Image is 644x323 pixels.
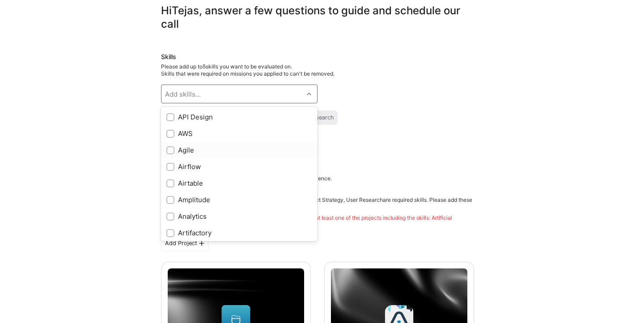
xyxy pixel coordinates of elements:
span: Skills that were required on missions you applied to can't be removed. [161,70,335,77]
div: Please select projects that best represent your skills and experience. Be prepared to discuss the... [161,175,474,229]
div: Please make sure that at least two projects are selected, with at least one of the projects inclu... [161,214,474,229]
div: Add Project [161,236,208,251]
div: Analytics [166,212,312,221]
div: Skills [161,52,474,61]
div: Agile [166,145,312,155]
i: icon PlusBlackFlat [199,241,204,246]
div: API Design [166,112,312,122]
div: Airtable [166,178,312,188]
div: Please add up to 5 skills you want to be evaluated on. [161,63,474,77]
div: Artifactory [166,228,312,238]
div: Hi Tejas , answer a few questions to guide and schedule our call [161,4,474,31]
div: Add skills... [165,89,201,99]
div: AWS [166,129,312,138]
div: Airflow [166,162,312,171]
i: icon Chevron [307,92,311,96]
div: Amplitude [166,195,312,204]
